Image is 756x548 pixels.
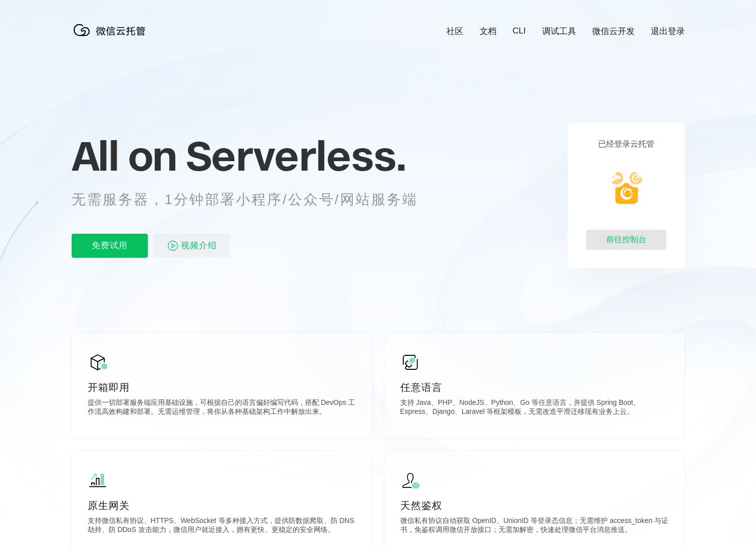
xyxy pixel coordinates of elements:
a: 调试工具 [542,26,576,37]
p: 开箱即用 [88,380,356,394]
a: CLI [513,26,526,36]
a: 文档 [479,26,496,37]
span: All on [72,131,176,181]
p: 提供一切部署服务端应用基础设施，可根据自己的语言偏好编写代码，搭配 DevOps 工作流高效构建和部署。无需运维管理，将你从各种基础架构工作中解放出来。 [88,398,356,418]
p: 无需服务器，1分钟部署小程序/公众号/网站服务端 [72,190,436,210]
p: 支持 Java、PHP、NodeJS、Python、Go 等任意语言，并提供 Spring Boot、Express、Django、Laravel 等框架模板，无需改造平滑迁移现有业务上云。 [400,398,669,418]
span: 视频介绍 [181,234,217,258]
p: 原生网关 [88,498,356,512]
a: 社区 [446,26,463,37]
span: Serverless. [186,131,406,181]
p: 任意语言 [400,380,669,394]
img: video_play.svg [167,240,179,252]
div: 前往控制台 [586,230,666,250]
a: 退出登录 [651,26,685,37]
img: 微信云托管 [72,20,152,40]
p: 免费试用 [72,234,148,258]
p: 已经登录云托管 [598,139,654,150]
a: 微信云开发 [592,26,635,37]
p: 支持微信私有协议、HTTPS、WebSocket 等多种接入方式，提供防数据爬取、防 DNS 劫持、防 DDoS 攻击能力，微信用户就近接入，拥有更快、更稳定的安全网络。 [88,516,356,536]
a: 微信云托管 [72,33,152,42]
p: 天然鉴权 [400,498,669,512]
p: 微信私有协议自动获取 OpenID、UnionID 等登录态信息；无需维护 access_token 与证书，免鉴权调用微信开放接口；无需加解密，快速处理微信平台消息推送。 [400,516,669,536]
